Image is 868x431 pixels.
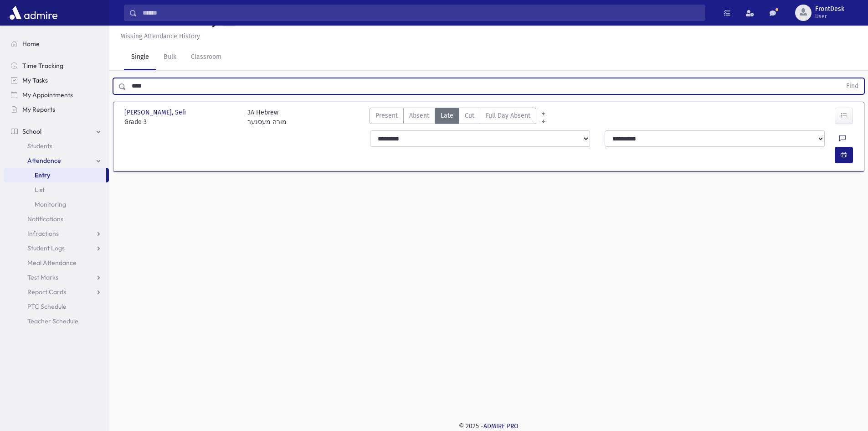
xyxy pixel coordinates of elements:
[4,102,109,117] a: My Reports
[815,5,844,13] span: FrontDesk
[184,45,229,70] a: Classroom
[22,127,41,135] span: School
[7,4,60,22] img: AdmirePro
[486,111,530,120] span: Full Day Absent
[247,108,287,127] div: 3A Hebrew מורה מעסנער
[27,156,61,165] span: Attendance
[27,142,52,150] span: Students
[4,124,109,139] a: School
[4,270,109,285] a: Test Marks
[370,108,536,127] div: AttTypes
[4,314,109,328] a: Teacher Schedule
[35,200,66,208] span: Monitoring
[4,197,109,212] a: Monitoring
[156,45,184,70] a: Bulk
[124,421,853,431] div: © 2025 -
[375,111,398,120] span: Present
[124,108,188,117] span: [PERSON_NAME], Sefi
[4,88,109,102] a: My Appointments
[441,111,453,120] span: Late
[4,226,109,241] a: Infractions
[815,13,844,20] span: User
[124,117,238,127] span: Grade 3
[27,288,66,296] span: Report Cards
[35,186,45,194] span: List
[4,241,109,255] a: Student Logs
[27,244,65,252] span: Student Logs
[27,302,67,311] span: PTC Schedule
[4,73,109,88] a: My Tasks
[4,285,109,299] a: Report Cards
[22,62,63,70] span: Time Tracking
[4,139,109,153] a: Students
[124,45,156,70] a: Single
[22,40,40,48] span: Home
[22,91,73,99] span: My Appointments
[27,259,77,267] span: Meal Attendance
[27,215,63,223] span: Notifications
[4,212,109,226] a: Notifications
[4,58,109,73] a: Time Tracking
[35,171,50,179] span: Entry
[117,32,200,40] a: Missing Attendance History
[465,111,474,120] span: Cut
[120,32,200,40] u: Missing Attendance History
[22,105,55,114] span: My Reports
[4,182,109,197] a: List
[409,111,429,120] span: Absent
[137,5,705,21] input: Search
[4,153,109,168] a: Attendance
[22,76,48,84] span: My Tasks
[27,273,58,281] span: Test Marks
[4,36,109,51] a: Home
[27,317,78,325] span: Teacher Schedule
[4,299,109,314] a: PTC Schedule
[841,78,864,94] button: Find
[27,229,59,238] span: Infractions
[4,255,109,270] a: Meal Attendance
[4,168,106,182] a: Entry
